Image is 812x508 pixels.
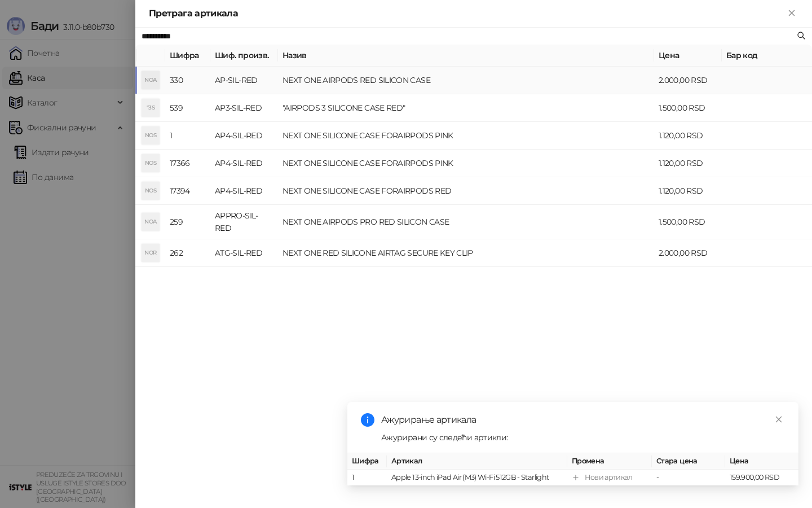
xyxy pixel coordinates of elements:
td: 17394 [165,177,210,205]
td: 539 [165,94,210,122]
td: 2.000,00 RSD [654,239,722,267]
a: Close [773,413,785,426]
div: NOS [142,182,160,200]
td: 1.120,00 RSD [654,150,722,177]
td: AP4-SIL-RED [210,177,278,205]
td: AP3-SIL-RED [210,94,278,122]
div: Нови артикал [585,472,632,483]
th: Цена [725,453,798,470]
td: ATG-SIL-RED [210,239,278,267]
th: Бар код [722,45,812,67]
td: 259 [165,205,210,239]
td: 159.900,00 RSD [725,470,798,486]
div: NOS [142,154,160,172]
th: Шифра [165,45,210,67]
th: Стара цена [652,453,725,470]
div: Ажурирање артикала [381,413,785,427]
td: 1 [347,470,387,486]
td: 1 [165,122,210,150]
div: Претрага артикала [149,7,785,20]
td: 1.500,00 RSD [654,205,722,239]
span: close [775,415,783,423]
th: Шифра [347,453,387,470]
td: 1.500,00 RSD [654,94,722,122]
div: NOR [142,244,160,262]
td: Apple 13-inch iPad Air (M3) Wi-Fi 512GB - Starlight [387,470,567,486]
td: AP4-SIL-RED [210,150,278,177]
td: AP4-SIL-RED [210,122,278,150]
th: Шиф. произв. [210,45,278,67]
td: 330 [165,67,210,94]
button: Close [785,7,798,20]
th: Цена [654,45,722,67]
td: 1.120,00 RSD [654,122,722,150]
div: NOS [142,126,160,144]
td: 2.000,00 RSD [654,67,722,94]
td: NEXT ONE SILICONE CASE FORAIRPODS PINK [278,150,654,177]
td: NEXT ONE AIRPODS RED SILICON CASE [278,67,654,94]
td: NEXT ONE SILICONE CASE FORAIRPODS PINK [278,122,654,150]
div: Ажурирани су следећи артикли: [381,431,785,444]
span: info-circle [361,413,374,427]
td: NEXT ONE AIRPODS PRO RED SILICON CASE [278,205,654,239]
th: Промена [567,453,652,470]
div: "3S [142,99,160,117]
th: Назив [278,45,654,67]
td: APPRO-SIL-RED [210,205,278,239]
td: AP-SIL-RED [210,67,278,94]
td: 262 [165,239,210,267]
td: "AIRPODS 3 SILICONE CASE RED" [278,94,654,122]
th: Артикал [387,453,567,470]
td: 17366 [165,150,210,177]
div: NOA [142,71,160,89]
td: 1.120,00 RSD [654,177,722,205]
td: NEXT ONE RED SILICONE AIRTAG SECURE KEY CLIP [278,239,654,267]
td: NEXT ONE SILICONE CASE FORAIRPODS RED [278,177,654,205]
div: NOA [142,213,160,231]
td: - [652,470,725,486]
